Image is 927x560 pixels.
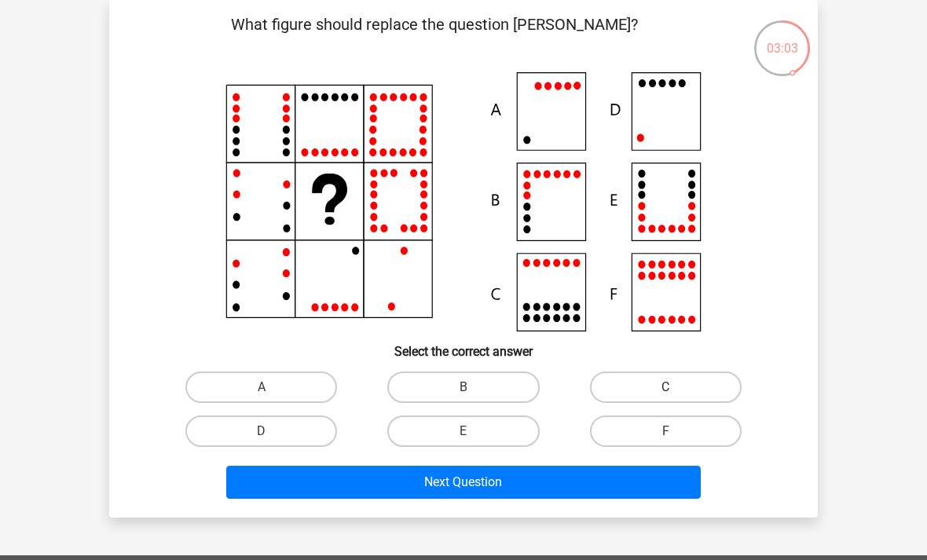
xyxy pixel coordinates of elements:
[134,331,793,359] h6: Select the correct answer
[590,372,742,403] label: C
[185,372,337,403] label: A
[134,13,734,60] p: What figure should replace the question [PERSON_NAME]?
[185,415,337,447] label: D
[590,415,742,447] label: F
[753,19,812,58] div: 03:03
[226,466,702,499] button: Next Question
[387,372,539,403] label: B
[387,415,539,447] label: E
